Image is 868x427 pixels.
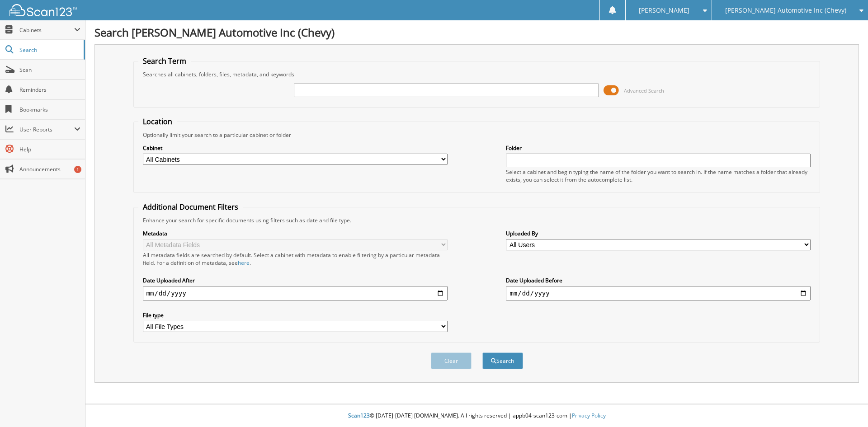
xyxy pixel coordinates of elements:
[19,126,74,133] span: User Reports
[572,412,606,419] a: Privacy Policy
[19,145,80,153] span: Help
[138,56,191,66] legend: Search Term
[19,46,79,54] span: Search
[143,311,448,319] label: File type
[19,165,80,173] span: Announcements
[19,86,80,94] span: Reminders
[482,352,523,369] button: Search
[143,230,448,237] label: Metadata
[506,277,811,284] label: Date Uploaded Before
[143,277,448,284] label: Date Uploaded After
[143,286,448,300] input: start
[138,216,816,224] div: Enhance your search for specific documents using filters such as date and file type.
[238,259,250,267] a: here
[725,8,846,13] span: [PERSON_NAME] Automotive Inc (Chevy)
[94,25,859,40] h1: Search [PERSON_NAME] Automotive Inc (Chevy)
[506,286,811,300] input: end
[138,70,816,78] div: Searches all cabinets, folders, files, metadata, and keywords
[506,144,811,152] label: Folder
[74,166,81,173] div: 1
[624,87,664,94] span: Advanced Search
[431,352,472,369] button: Clear
[348,412,370,419] span: Scan123
[138,117,177,127] legend: Location
[138,131,816,139] div: Optionally limit your search to a particular cabinet or folder
[143,251,448,267] div: All metadata fields are searched by default. Select a cabinet with metadata to enable filtering b...
[506,230,811,237] label: Uploaded By
[19,106,80,113] span: Bookmarks
[19,26,74,34] span: Cabinets
[639,8,689,13] span: [PERSON_NAME]
[9,4,77,16] img: scan123-logo-white.svg
[19,66,80,74] span: Scan
[506,168,811,183] div: Select a cabinet and begin typing the name of the folder you want to search in. If the name match...
[85,405,868,427] div: © [DATE]-[DATE] [DOMAIN_NAME]. All rights reserved | appb04-scan123-com |
[143,144,448,152] label: Cabinet
[138,202,243,212] legend: Additional Document Filters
